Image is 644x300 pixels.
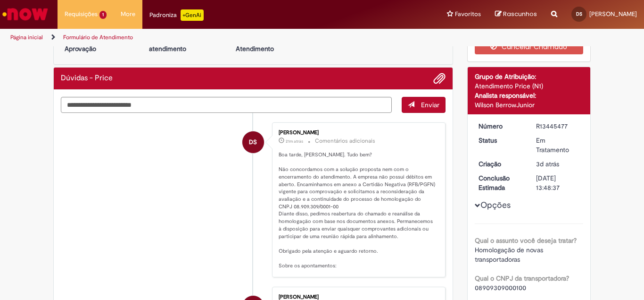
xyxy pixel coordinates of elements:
[433,72,446,85] button: Adicionar anexos
[149,9,204,21] div: Padroniza
[455,9,481,19] span: Favoritos
[475,81,584,91] div: Atendimento Price (N1)
[279,294,436,300] div: [PERSON_NAME]
[121,9,135,19] span: More
[61,97,392,113] textarea: Digite sua mensagem aqui...
[421,101,439,109] span: Enviar
[475,100,584,110] div: Wilson BerrowJunior
[7,29,422,46] ul: Trilhas de página
[402,97,446,113] button: Enviar
[471,121,529,131] dt: Número
[99,11,107,19] span: 1
[503,9,537,18] span: Rascunhos
[471,173,529,192] dt: Conclusão Estimada
[1,5,50,24] img: ServiceNow
[536,121,580,131] div: R13445477
[471,136,529,145] dt: Status
[279,151,436,270] p: Boa tarde, [PERSON_NAME]. Tudo bem? Não concordamos com a solução proposta nem com o encerramento...
[181,9,204,21] p: +GenAi
[536,160,559,168] time: 25/08/2025 16:37:21
[315,137,375,145] small: Comentários adicionais
[279,130,436,136] div: [PERSON_NAME]
[475,283,526,292] span: 08909309000100
[589,10,637,18] span: [PERSON_NAME]
[475,39,584,54] button: Cancelar Chamado
[536,160,559,168] span: 3d atrás
[63,34,133,41] a: Formulário de Atendimento
[475,236,577,245] b: Qual o assunto você deseja tratar?
[536,173,580,192] div: [DATE] 13:48:37
[286,138,303,144] span: 21m atrás
[475,91,584,100] div: Analista responsável:
[536,136,580,154] div: Em Tratamento
[61,74,113,83] h2: Dúvidas - Price Histórico de tíquete
[471,159,529,169] dt: Criação
[249,131,257,154] span: DS
[242,131,264,153] div: Daniel Adalberto Soares
[65,9,98,19] span: Requisições
[576,11,582,17] span: DS
[475,274,569,283] b: Qual o CNPJ da transportadora?
[475,72,584,81] div: Grupo de Atribuição:
[286,138,303,144] time: 27/08/2025 17:02:35
[495,10,537,19] a: Rascunhos
[10,34,43,41] a: Página inicial
[475,246,545,264] span: Homologação de novas transportadoras
[536,159,580,169] div: 25/08/2025 16:37:21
